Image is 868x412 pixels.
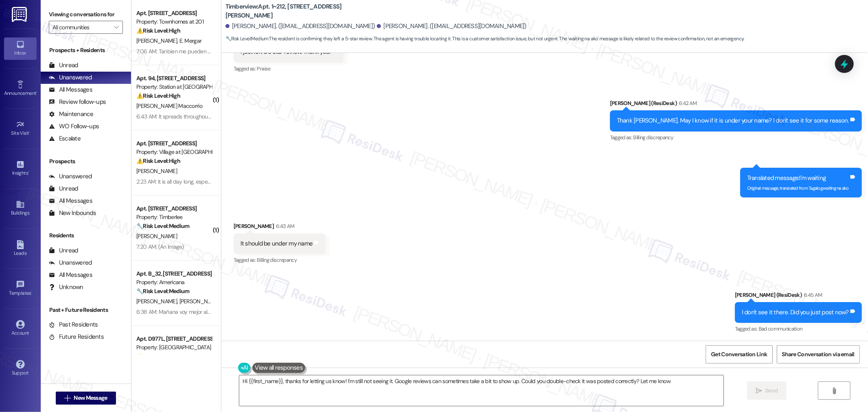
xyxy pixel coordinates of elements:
[179,37,201,44] span: E. Mergar
[49,110,94,118] div: Maintenance
[225,22,375,31] div: [PERSON_NAME]. ([EMAIL_ADDRESS][DOMAIN_NAME])
[136,92,180,99] strong: ⚠️ Risk Level: High
[225,2,388,20] b: Timberview: Apt. 1~212, [STREET_ADDRESS][PERSON_NAME]
[49,184,78,193] div: Unread
[28,169,29,175] span: •
[136,213,212,221] div: Property: Timberlee
[136,18,212,26] div: Property: Townhomes at 201
[136,167,177,175] span: [PERSON_NAME]
[49,246,78,255] div: Unread
[114,24,118,31] i: 
[234,222,326,233] div: [PERSON_NAME]
[49,172,92,181] div: Unanswered
[747,185,849,191] sub: Original message, translated from Tagalog : waiting na ako
[4,158,37,180] a: Insights •
[31,289,33,295] span: •
[136,204,212,213] div: Apt. [STREET_ADDRESS]
[234,63,344,75] div: Tagged as:
[4,278,37,300] a: Templates •
[4,37,37,59] a: Inbox
[56,392,116,405] button: New Message
[136,270,212,278] div: Apt. B_32, [STREET_ADDRESS]
[234,254,326,266] div: Tagged as:
[41,231,131,240] div: Residents
[735,291,862,302] div: [PERSON_NAME] (ResiDesk)
[782,350,855,359] span: Share Conversation via email
[49,98,106,106] div: Review follow-ups
[136,27,180,34] strong: ⚠️ Risk Level: High
[136,335,212,343] div: Apt. D977L, [STREET_ADDRESS][PERSON_NAME]
[136,343,212,352] div: Property: [GEOGRAPHIC_DATA]
[52,21,110,34] input: All communities
[274,222,294,230] div: 6:43 AM
[257,256,297,263] span: Billing discrepancy
[136,37,179,44] span: [PERSON_NAME]
[225,35,269,42] strong: 🔧 Risk Level: Medium
[41,46,131,55] div: Prospects + Residents
[4,238,37,260] a: Leads
[49,197,92,205] div: All Messages
[136,232,177,240] span: [PERSON_NAME]
[136,48,498,55] div: 7:06 AM: Tanbien me pueden arreglar el aigre acon dicionado no sirbe i está muy caliente i tengo ...
[136,278,212,287] div: Property: Americana
[49,320,98,329] div: Past Residents
[136,298,179,305] span: [PERSON_NAME]
[610,131,862,143] div: Tagged as:
[49,61,78,70] div: Unread
[136,102,202,110] span: [PERSON_NAME] Maccorrio
[49,209,96,217] div: New Inbounds
[241,239,313,248] div: It should be under my name
[677,99,697,107] div: 6:42 AM
[377,22,527,31] div: [PERSON_NAME]. ([EMAIL_ADDRESS][DOMAIN_NAME])
[29,129,31,135] span: •
[136,74,212,83] div: Apt. 94, [STREET_ADDRESS]
[225,35,744,43] span: : The resident is confirming they left a 5-star review. The agent is having trouble locating it. ...
[136,353,189,360] strong: 🌟 Risk Level: Positive
[12,7,28,22] img: ResiDesk Logo
[136,139,212,148] div: Apt. [STREET_ADDRESS]
[759,325,802,332] span: Bad communication
[4,318,37,340] a: Account
[257,65,271,72] span: Praise
[136,243,184,250] div: 7:20 AM: (An Image)
[756,388,762,394] i: 
[617,116,849,125] div: Thank [PERSON_NAME]. May I know if it is under your name? I don't see it for some reason.
[802,291,822,299] div: 6:45 AM
[49,73,92,82] div: Unanswered
[49,259,92,267] div: Unanswered
[136,9,212,18] div: Apt. [STREET_ADDRESS]
[49,122,99,131] div: WO Follow-ups
[136,308,272,316] div: 6:38 AM: Mañana voy mejor ala oficina para ver ese tema
[64,395,70,401] i: 
[136,222,189,230] strong: 🔧 Risk Level: Medium
[136,83,212,91] div: Property: Station at [GEOGRAPHIC_DATA]
[711,350,767,359] span: Get Conversation Link
[49,333,104,341] div: Future Residents
[610,99,862,110] div: [PERSON_NAME] (ResiDesk)
[4,357,37,379] a: Support
[742,308,849,317] div: I don't see it there. Did you just post now?
[747,381,787,400] button: Send
[49,85,92,94] div: All Messages
[4,197,37,219] a: Buildings
[735,323,862,335] div: Tagged as:
[41,157,131,166] div: Prospects
[747,174,849,182] div: Translated message: I'm waiting
[136,113,245,120] div: 6:43 AM: It spreads throughout the apartment
[49,271,92,279] div: All Messages
[41,306,131,314] div: Past + Future Residents
[831,388,837,394] i: 
[706,345,772,364] button: Get Conversation Link
[765,386,778,395] span: Send
[74,394,107,402] span: New Message
[36,89,37,95] span: •
[239,375,724,406] textarea: Hi {{first_name}}, thanks for letting us know! I'm still not seeing it. Google reviews can someti...
[49,283,83,291] div: Unknown
[136,157,180,164] strong: ⚠️ Risk Level: High
[136,287,189,295] strong: 🔧 Risk Level: Medium
[777,345,860,364] button: Share Conversation via email
[49,8,123,21] label: Viewing conversations for
[136,148,212,156] div: Property: Village at [GEOGRAPHIC_DATA] I
[4,118,37,140] a: Site Visit •
[49,134,81,143] div: Escalate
